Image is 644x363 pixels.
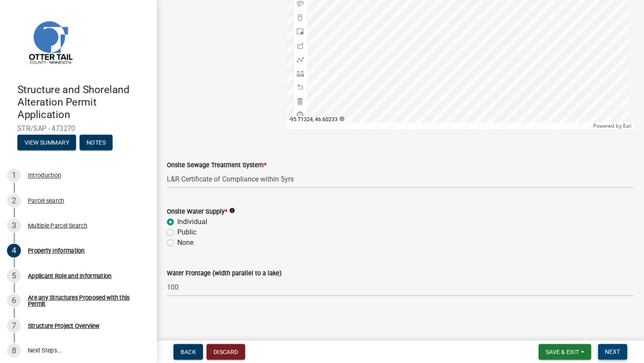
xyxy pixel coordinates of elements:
label: Onsite Water Supply [167,209,227,215]
div: Introduction [28,172,61,178]
div: Powered by [591,122,634,129]
wm-modal-confirm: Summary [17,140,76,147]
a: Esri [623,123,631,129]
button: Back [173,344,203,360]
button: View Summary [17,135,76,150]
div: Property Information [28,247,85,254]
div: Parcel search [28,198,64,204]
button: Notes [80,135,113,150]
wm-modal-confirm: Notes [80,140,113,147]
label: Water Frontage (width parallel to a lake) [167,271,282,277]
span: STR/SAP - 473270 [17,124,139,132]
label: Public [177,227,196,238]
div: Structure Project Overview [28,323,100,329]
h4: Structure and Shoreland Alteration Permit Application [17,83,149,121]
div: Are any Structures Proposed with this Permit [28,294,143,307]
span: Next [605,348,620,355]
div: 4 [7,244,21,257]
label: Individual [177,217,207,227]
label: Onsite Sewage Treatment System [167,162,266,168]
span: Save & Exit [545,348,579,355]
div: 3 [7,218,21,232]
div: 2 [7,194,21,208]
div: 8 [7,343,21,357]
img: Otter Tail County, Minnesota [17,9,83,74]
button: Discard [206,344,245,360]
div: 6 [7,294,21,307]
span: Back [180,348,196,355]
div: 7 [7,319,21,333]
button: Save & Exit [538,344,591,360]
div: Multiple Parcel Search [28,222,87,228]
div: 1 [7,168,21,182]
label: None [177,238,193,248]
button: Next [598,344,627,360]
div: Applicant Role and Information [28,273,112,279]
i: info [229,208,235,214]
div: 5 [7,269,21,283]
